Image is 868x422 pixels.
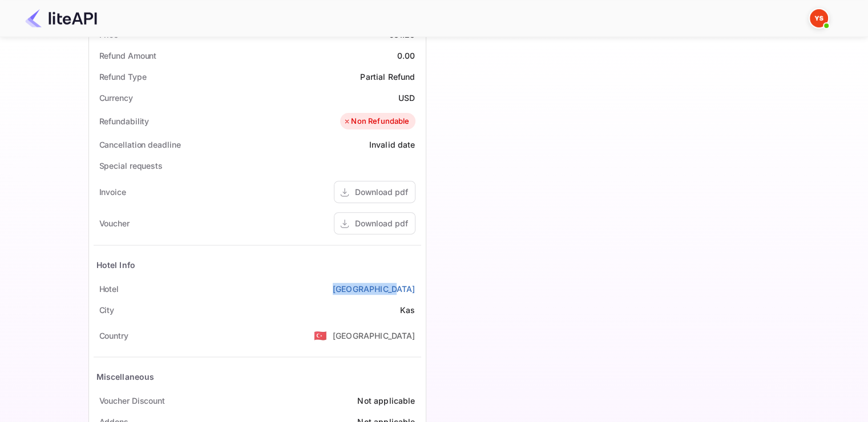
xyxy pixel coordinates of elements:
div: Hotel Info [96,259,136,271]
div: Special requests [99,160,163,172]
a: [GEOGRAPHIC_DATA] [333,283,415,295]
div: USD [398,92,415,104]
div: Invoice [99,186,126,198]
div: Country [99,330,128,342]
span: United States [314,325,327,346]
div: Voucher Discount [99,395,165,407]
div: 0.00 [397,50,415,62]
div: Kas [400,304,415,316]
div: City [99,304,115,316]
img: Yandex Support [810,9,828,27]
div: Refundability [99,115,150,127]
div: Invalid date [369,139,415,151]
img: LiteAPI Logo [25,9,97,27]
div: Currency [99,92,133,104]
div: Hotel [99,283,119,295]
div: Refund Type [99,71,147,83]
div: Miscellaneous [96,371,155,383]
div: Partial Refund [360,71,415,83]
div: Refund Amount [99,50,157,62]
div: Non Refundable [343,116,409,127]
div: Download pdf [355,217,408,229]
div: Cancellation deadline [99,139,181,151]
div: Download pdf [355,186,408,198]
div: [GEOGRAPHIC_DATA] [333,330,415,342]
div: Voucher [99,217,130,229]
div: Not applicable [357,395,415,407]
